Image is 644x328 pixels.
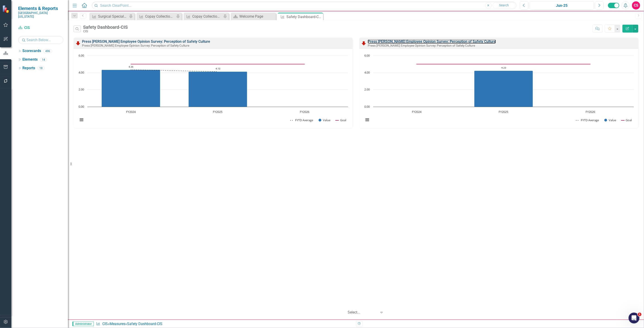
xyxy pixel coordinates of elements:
text: 4.35 [129,65,133,68]
g: Goal, series 3 of 3. Line with 3 data points. [130,63,306,65]
span: Administrator [72,322,94,326]
text: FY2025 [499,110,508,114]
svg: Interactive chart [76,53,350,127]
div: 18 [37,66,45,70]
button: Search [493,2,515,9]
text: 6.00 [79,53,84,57]
div: 14 [40,58,47,62]
text: FYTD Average [295,118,313,122]
button: Jun-25 [530,1,594,10]
div: Copay Collection Rate ([MEDICAL_DATA] Specialties) [192,14,222,19]
span: Elements & Reports [18,6,63,11]
text: 4.00 [79,70,84,74]
div: Double-Click to Edit [359,38,638,128]
button: Show FYTD Average [576,118,599,122]
text: FY2024 [126,110,136,114]
small: Press [PERSON_NAME] Employee Opinion Survey: Perception of Safety Culture [82,44,189,47]
div: Jun-25 [531,3,592,8]
a: Surgical Specialties Copay Collection Rate [91,14,128,19]
g: Value, series 2 of 3. Bar series with 3 bars. [102,56,305,107]
div: 496 [43,49,52,53]
a: Copay Collection Rate ([MEDICAL_DATA] Specialties) [185,14,222,19]
button: Show Value [604,118,616,122]
div: Double-Click to Edit [74,38,353,128]
div: Safety Dashboard-CIS [127,322,162,326]
div: Safety Dashboard-CIS [83,25,128,30]
a: Elements [22,57,38,62]
button: Show Goal [621,118,632,122]
img: Below Plan [75,40,81,46]
span: 1 [638,313,642,316]
input: Search ClearPoint... [92,2,517,10]
text: Value [323,118,330,122]
div: CIS [83,30,128,33]
button: Show FYTD Average [290,118,314,122]
small: [GEOGRAPHIC_DATA][US_STATE] [18,11,63,19]
text: Goal [340,118,346,122]
a: Press [PERSON_NAME] Employee Opinion Survey: Perception of Safety Culture [368,39,496,44]
input: Search Below... [18,36,63,44]
text: 0.00 [364,105,370,109]
path: FY2025, 4.23. Value. [474,71,533,107]
text: FY2024 [412,110,422,114]
text: 4.13 [216,67,220,70]
div: Chart. Highcharts interactive chart. [76,53,350,127]
path: FY2025, 4.13. Value. [189,71,247,107]
small: Press [PERSON_NAME] Employee Opinion Survey: Perception of Safety Culture [368,44,475,47]
text: 2.00 [364,87,370,91]
text: FY2025 [213,110,223,114]
text: 4.00 [364,70,370,74]
button: Show Goal [336,118,346,122]
a: Scorecards [22,48,41,54]
iframe: Intercom live chat [629,313,639,323]
text: FY2026 [586,110,595,114]
text: 2.00 [79,87,84,91]
img: Below Plan [361,40,367,46]
a: Measures [110,322,125,326]
div: Copay Collection Rate (Surgical Associates) [145,14,175,19]
text: Goal [626,118,632,122]
button: View chart menu, Chart [78,116,84,123]
a: Welcome Page [232,14,275,19]
div: Safety Dashboard-CIS [286,14,322,20]
div: » » [96,321,353,327]
g: FYTD Average, series 1 of 3. Line with 3 data points. [417,70,505,72]
text: 0.00 [79,105,84,109]
path: FY2024, 4.35. Value. [102,70,160,107]
a: Copay Collection Rate (Surgical Associates) [138,14,175,19]
button: CS [632,1,640,10]
div: Chart. Highcharts interactive chart. [362,53,636,127]
text: 6.00 [364,53,370,57]
span: Search [499,3,509,7]
div: Surgical Specialties Copay Collection Rate [98,14,128,19]
a: Reports [22,66,35,71]
div: Welcome Page [239,14,275,19]
svg: Interactive chart [362,53,636,127]
a: CIS [18,25,63,31]
text: FY2026 [300,110,309,114]
text: 4.23 [501,66,506,69]
button: View chart menu, Chart [364,116,370,123]
a: CIS [102,322,108,326]
text: FYTD Average [581,118,599,122]
img: ClearPoint Strategy [2,5,10,13]
text: Value [609,118,616,122]
button: Show Value [319,118,331,122]
a: Press [PERSON_NAME] Employee Opinion Survey: Perception of Safety Culture [82,39,210,44]
g: Value, series 2 of 3. Bar series with 3 bars. [417,56,591,107]
g: Goal, series 3 of 3. Line with 3 data points. [416,63,591,65]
